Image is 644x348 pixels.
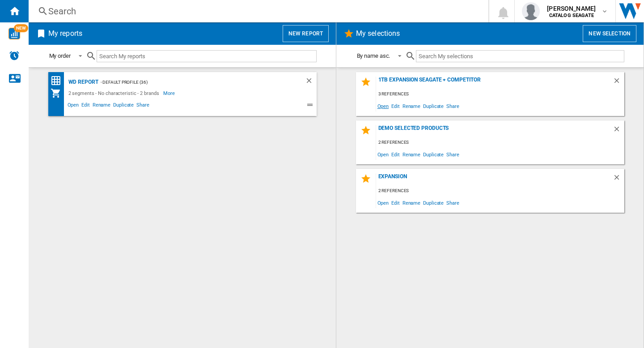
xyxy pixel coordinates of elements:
[401,197,422,209] span: Rename
[613,125,624,137] div: Delete
[547,4,596,13] span: [PERSON_NAME]
[49,52,71,59] div: My order
[613,173,624,185] div: Delete
[66,88,164,99] div: 2 segments - No characteristic - 2 brands
[283,25,329,42] button: New report
[445,100,461,112] span: Share
[51,75,66,86] div: Price Matrix
[376,137,624,148] div: 2 references
[112,101,135,112] span: Duplicate
[445,148,461,160] span: Share
[48,5,465,17] div: Search
[416,50,624,62] input: Search My selections
[376,100,390,112] span: Open
[422,197,445,209] span: Duplicate
[14,24,28,32] span: NEW
[47,25,84,42] h2: My reports
[613,77,624,89] div: Delete
[357,52,390,59] div: By name asc.
[305,77,317,88] div: Delete
[376,148,390,160] span: Open
[422,100,445,112] span: Duplicate
[376,185,624,197] div: 2 references
[97,50,317,62] input: Search My reports
[522,2,540,20] img: profile.jpg
[163,88,176,99] span: More
[422,148,445,160] span: Duplicate
[583,25,636,42] button: New selection
[51,88,66,99] div: My Assortment
[8,28,20,39] img: wise-card.svg
[376,89,624,100] div: 3 references
[91,101,112,112] span: Rename
[9,50,20,61] img: alerts-logo.svg
[390,197,401,209] span: Edit
[98,77,287,88] div: - Default profile (36)
[66,101,80,112] span: Open
[80,101,91,112] span: Edit
[390,100,401,112] span: Edit
[376,77,613,89] div: 1TB Expansion Seagate + Competitor
[390,148,401,160] span: Edit
[354,25,402,42] h2: My selections
[549,13,594,18] b: CATALOG SEAGATE
[376,173,613,185] div: expansion
[401,100,422,112] span: Rename
[66,77,98,88] div: WD report
[135,101,151,112] span: Share
[401,148,422,160] span: Rename
[445,197,461,209] span: Share
[376,125,613,137] div: DEMO SELECTED PRODUCTS
[376,197,390,209] span: Open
